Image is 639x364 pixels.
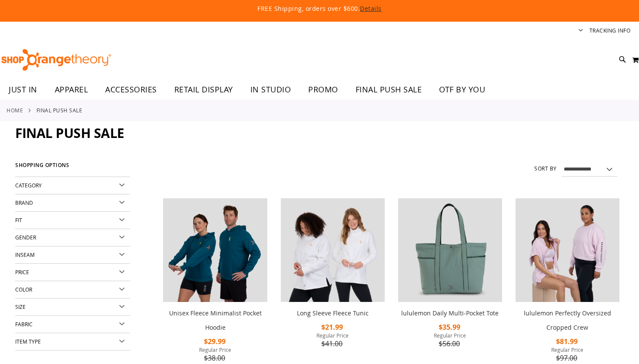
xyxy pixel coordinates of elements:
span: Regular Price [163,346,267,353]
button: Account menu [579,27,583,35]
span: Item Type [15,338,41,345]
a: Long Sleeve Fleece Tunic [297,309,369,317]
span: FINAL PUSH SALE [15,124,124,142]
span: $21.99 [321,322,344,332]
div: Color [15,281,130,298]
a: Product image for Fleece Long Sleeve [281,198,385,304]
div: Inseam [15,246,130,264]
span: Regular Price [281,332,385,339]
span: Color [15,286,32,293]
span: $97.00 [556,353,579,363]
span: $35.99 [439,322,462,332]
a: Details [360,4,382,13]
a: Unisex Fleece Minimalist Pocket Hoodie [163,198,267,304]
a: OTF BY YOU [430,80,494,100]
span: $29.99 [204,337,227,346]
div: Size [15,298,130,316]
img: Unisex Fleece Minimalist Pocket Hoodie [163,198,267,302]
div: Fit [15,212,130,229]
a: APPAREL [46,80,97,100]
a: IN STUDIO [242,80,300,100]
span: Brand [15,199,33,206]
p: FREE Shipping, orders over $600. [59,4,580,13]
div: Category [15,177,130,194]
span: Fabric [15,321,33,328]
a: lululemon Daily Multi-Pocket Tote [401,309,499,317]
a: Tracking Info [589,27,631,34]
span: Size [15,303,26,310]
img: lululemon Daily Multi-Pocket Tote [398,198,502,302]
strong: FINAL PUSH SALE [37,106,83,114]
span: Regular Price [398,332,502,339]
a: lululemon Daily Multi-Pocket Tote [398,198,502,304]
div: Item Type [15,333,130,351]
span: Gender [15,234,36,241]
span: OTF BY YOU [439,80,485,99]
a: ACCESSORIES [97,80,166,100]
span: ACCESSORIES [105,80,157,99]
span: $41.00 [321,339,344,348]
label: Sort By [534,165,557,172]
div: Brand [15,194,130,212]
a: PROMO [300,80,347,100]
a: Home [7,106,23,114]
a: lululemon Perfectly Oversized Cropped Crew [516,198,619,304]
img: lululemon Perfectly Oversized Cropped Crew [516,198,619,302]
span: FINAL PUSH SALE [356,80,422,99]
div: Fabric [15,316,130,333]
span: Price [15,269,29,275]
img: Product image for Fleece Long Sleeve [281,198,385,302]
a: FINAL PUSH SALE [347,80,431,99]
div: Gender [15,229,130,246]
span: $38.00 [204,353,226,363]
strong: Shopping Options [15,158,130,177]
span: $81.99 [556,337,579,346]
a: lululemon Perfectly Oversized Cropped Crew [524,309,611,331]
a: RETAIL DISPLAY [166,80,242,100]
span: PROMO [308,80,338,99]
span: Regular Price [516,346,619,353]
div: Price [15,264,130,281]
span: Inseam [15,251,35,258]
a: Unisex Fleece Minimalist Pocket Hoodie [169,309,262,331]
span: Category [15,182,42,189]
span: IN STUDIO [250,80,291,99]
span: JUST IN [9,80,37,99]
span: Fit [15,216,22,223]
span: APPAREL [55,80,88,99]
span: $56.00 [439,339,461,348]
span: RETAIL DISPLAY [174,80,233,99]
